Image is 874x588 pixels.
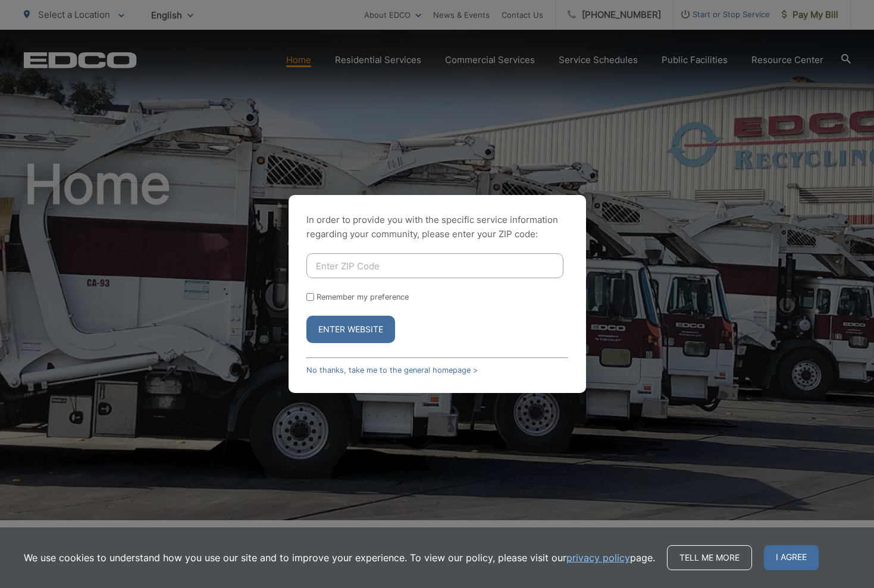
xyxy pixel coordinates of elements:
[317,293,409,301] label: Remember my preference
[306,213,568,241] p: In order to provide you with the specific service information regarding your community, please en...
[24,551,655,565] p: We use cookies to understand how you use our site and to improve your experience. To view our pol...
[667,545,752,570] a: Tell me more
[306,316,395,343] button: Enter Website
[306,366,478,375] a: No thanks, take me to the general homepage >
[566,551,630,565] a: privacy policy
[306,253,563,278] input: Enter ZIP Code
[764,545,819,570] span: I agree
